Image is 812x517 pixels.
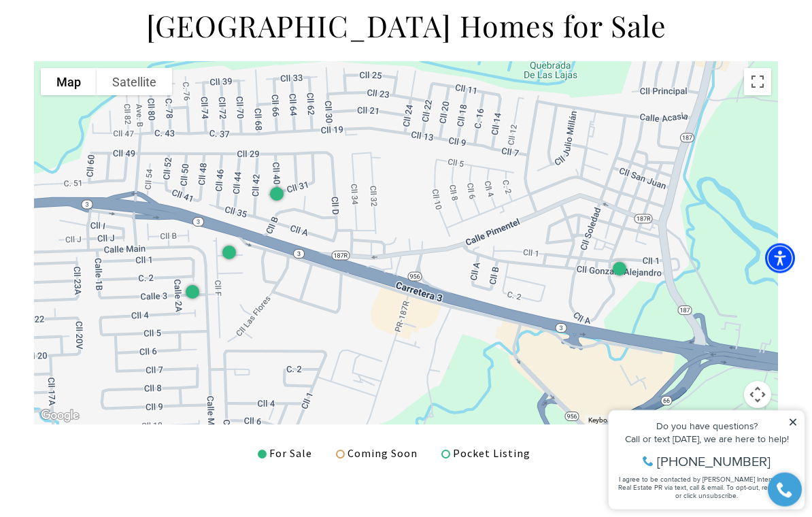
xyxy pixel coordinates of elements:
div: Do you have questions? [14,31,197,40]
img: Google [37,407,82,425]
h2: [GEOGRAPHIC_DATA] Homes for Sale [34,7,778,46]
a: Open this area in Google Maps (opens a new window) [37,407,82,425]
button: Keyboard shortcuts [588,416,647,426]
div: Coming Soon [336,446,418,463]
div: For Sale [258,446,312,463]
div: Accessibility Menu [765,244,795,273]
button: Map camera controls [744,382,771,409]
div: Call or text [DATE], we are here to help! [14,44,197,53]
div: Pocket Listing [441,446,530,463]
span: [PHONE_NUMBER] [56,64,169,78]
button: Toggle fullscreen view [744,69,771,96]
button: Show street map [41,69,97,96]
button: Show satellite imagery [97,69,172,96]
span: I agree to be contacted by [PERSON_NAME] International Real Estate PR via text, call & email. To ... [17,84,194,110]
